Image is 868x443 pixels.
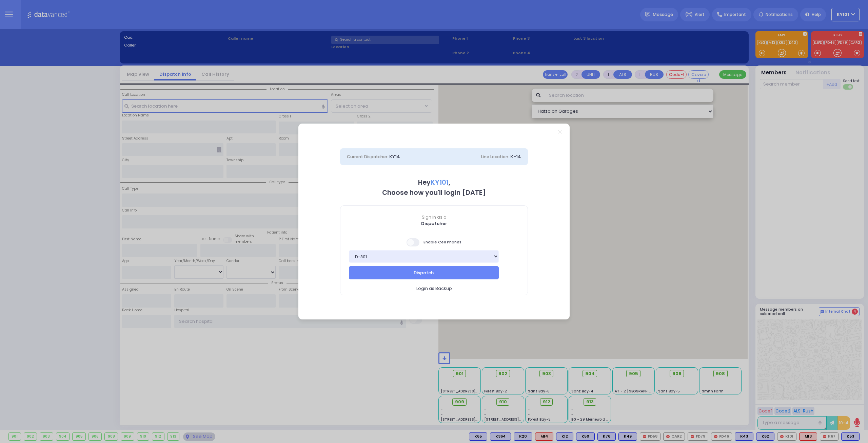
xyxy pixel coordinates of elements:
span: K-14 [510,153,521,160]
b: Hey , [418,178,450,187]
b: Choose how you'll login [DATE] [382,188,486,197]
b: Dispatcher [421,220,447,227]
span: KY14 [389,153,400,160]
span: Line Location: [481,154,509,160]
button: Dispatch [349,266,499,279]
span: KY101 [431,178,449,187]
span: Enable Cell Phones [407,238,461,247]
span: Current Dispatcher: [347,154,388,160]
a: Close [558,130,562,134]
span: Sign in as a [340,214,528,220]
span: Login as Backup [416,285,452,292]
